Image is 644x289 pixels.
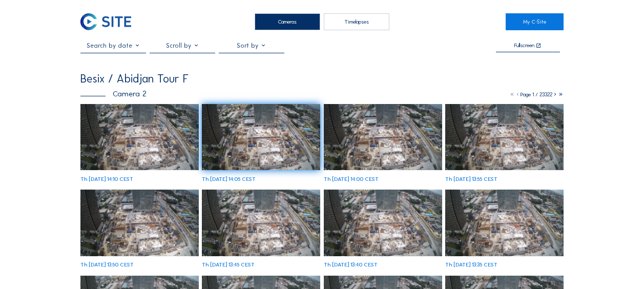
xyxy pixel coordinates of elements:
[324,13,389,30] div: Timelapses
[80,190,199,256] img: image_53274662
[80,262,134,267] div: Th [DATE] 13:50 CEST
[80,176,133,182] div: Th [DATE] 14:10 CEST
[324,176,379,182] div: Th [DATE] 14:00 CEST
[202,104,320,171] img: image_53275109
[80,90,147,97] div: Camera 2
[445,176,497,182] div: Th [DATE] 13:55 CEST
[80,73,189,85] div: Besix / Abidjan Tour F
[324,104,442,171] img: image_53274989
[80,13,138,30] a: C-SITE Logo
[324,190,442,256] img: image_53274326
[324,262,378,267] div: Th [DATE] 13:40 CEST
[514,43,534,49] div: Fullscreen
[80,42,146,49] input: Search by date 󰅀
[445,262,497,267] div: Th [DATE] 13:35 CEST
[202,190,320,256] img: image_53274581
[506,13,564,30] a: My C-Site
[445,104,564,171] img: image_53274744
[521,91,552,98] span: Page 1 / 23322
[255,13,320,30] div: Cameras
[80,13,131,30] img: C-SITE Logo
[202,176,256,182] div: Th [DATE] 14:05 CEST
[202,262,255,267] div: Th [DATE] 13:45 CEST
[445,190,564,256] img: image_53274240
[80,104,199,171] img: image_53275202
